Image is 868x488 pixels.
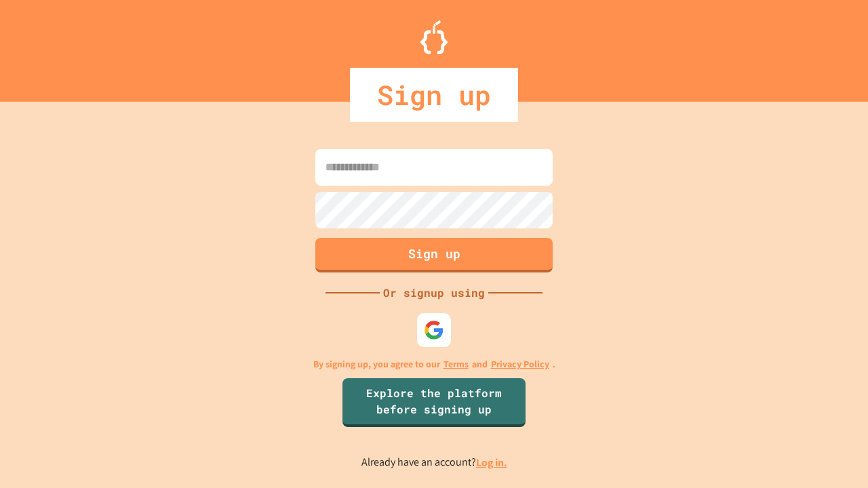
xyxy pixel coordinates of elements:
[380,285,488,301] div: Or signup using
[491,357,549,371] a: Privacy Policy
[342,378,526,427] a: Explore the platform before signing up
[424,320,444,340] img: google-icon.svg
[476,455,507,470] a: Log in.
[315,238,553,272] button: Sign up
[350,68,518,122] div: Sign up
[443,357,469,371] a: Terms
[420,20,448,54] img: Logo.svg
[361,454,507,471] p: Already have an account?
[313,357,555,371] p: By signing up, you agree to our and .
